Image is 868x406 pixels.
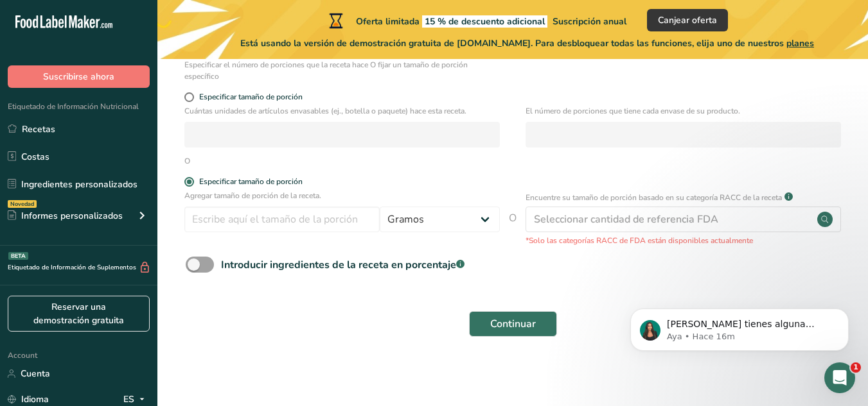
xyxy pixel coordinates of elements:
[658,13,717,27] span: Canjear oferta
[647,9,728,31] button: Canjear oferta
[43,70,114,83] span: Suscribirse ahora
[8,200,37,208] div: Novedad
[184,59,500,82] div: Especificar el número de porciones que la receta hace O fijar un tamaño de porción específico
[526,235,841,246] p: *Solo las categorías RACC de FDA están disponibles actualmente
[199,177,303,187] div: Especificar tamaño de porción
[8,209,123,223] div: Informes personalizados
[240,37,814,50] span: Está usando la versión de demostración gratuita de [DOMAIN_NAME]. Para desbloquear todas las func...
[824,362,855,393] iframe: Intercom live chat
[194,92,303,102] span: Especificar tamaño de porción
[526,105,841,117] p: El número de porciones que tiene cada envase de su producto.
[184,105,500,117] p: Cuántas unidades de artículos envasables (ej., botella o paquete) hace esta receta.
[326,13,626,28] div: Oferta limitada
[553,15,626,28] span: Suscripción anual
[8,296,150,332] a: Reservar una demostración gratuita
[184,190,500,201] p: Agregar tamaño de porción de la receta.
[184,155,190,167] div: O
[221,257,465,273] div: Introducir ingredientes de la receta en porcentaje
[611,282,868,371] iframe: Intercom notifications mensaje
[8,252,28,260] div: BETA
[469,311,557,337] button: Continuar
[526,192,782,203] p: Encuentre su tamaño de porción basado en su categoría RACC de la receta
[490,316,536,332] span: Continuar
[422,15,547,28] span: 15 % de descuento adicional
[8,65,150,88] button: Suscribirse ahora
[534,212,718,227] div: Seleccionar cantidad de referencia FDA
[786,37,814,49] span: planes
[509,210,517,246] span: O
[851,362,861,373] span: 1
[184,207,380,232] input: Escribe aquí el tamaño de la porción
